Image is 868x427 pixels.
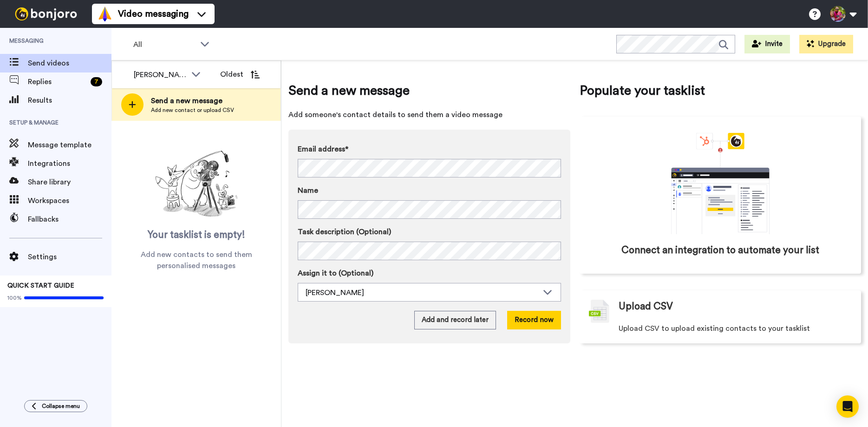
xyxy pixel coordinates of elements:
label: Assign it to (Optional) [298,268,561,279]
button: Upgrade [799,35,853,53]
img: vm-color.svg [98,7,112,21]
span: Add someone's contact details to send them a video message [288,109,570,120]
span: Results [28,95,111,106]
span: 100% [7,294,22,302]
span: All [133,39,196,50]
span: Name [298,185,318,196]
span: Add new contacts to send them personalised messages [125,249,267,271]
label: Email address* [298,144,561,155]
label: Task description (Optional) [298,226,561,237]
span: Send videos [28,58,111,69]
span: Connect an integration to automate your list [621,243,819,257]
div: Open Intercom Messenger [836,395,859,418]
span: Collapse menu [42,402,80,410]
span: Upload CSV [619,300,673,314]
button: Add and record later [414,311,496,329]
span: Add new contact or upload CSV [151,106,234,114]
img: csv-grey.png [589,300,609,323]
span: Video messaging [118,7,189,20]
button: Oldest [213,65,267,84]
span: Send a new message [288,81,570,100]
div: 7 [91,77,102,86]
img: bj-logo-header-white.svg [11,7,81,20]
button: Invite [744,35,790,53]
span: Integrations [28,158,111,169]
div: [PERSON_NAME] [134,69,187,80]
span: Workspaces [28,195,111,206]
span: Share library [28,177,111,188]
span: Fallbacks [28,214,111,225]
div: [PERSON_NAME] [306,287,538,298]
div: animation [651,133,790,234]
button: Collapse menu [24,400,87,412]
span: Message template [28,139,111,151]
span: Your tasklist is empty! [148,228,245,242]
span: QUICK START GUIDE [7,282,74,289]
span: Upload CSV to upload existing contacts to your tasklist [619,323,810,334]
span: Send a new message [151,95,234,106]
img: ready-set-action.png [150,147,243,221]
button: Record now [507,311,561,329]
span: Settings [28,251,111,263]
span: Populate your tasklist [580,81,861,100]
span: Replies [28,76,87,87]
